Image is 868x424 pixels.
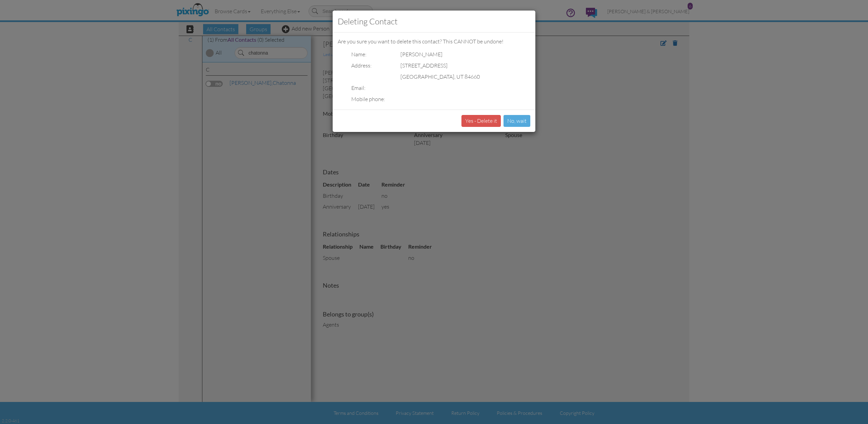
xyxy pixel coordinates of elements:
[387,71,481,82] td: [GEOGRAPHIC_DATA], UT 84660
[461,115,501,127] button: Yes - Delete it
[338,49,387,60] td: Name:
[338,94,387,105] td: Mobile phone:
[338,38,530,45] p: Are you sure you want to delete this contact? This CANNOT be undone!
[338,82,387,94] td: Email:
[387,49,481,60] td: [PERSON_NAME]
[338,60,387,71] td: Address:
[387,60,481,71] td: [STREET_ADDRESS]
[504,115,530,127] button: No, wait
[338,16,530,27] h3: Deleting Contact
